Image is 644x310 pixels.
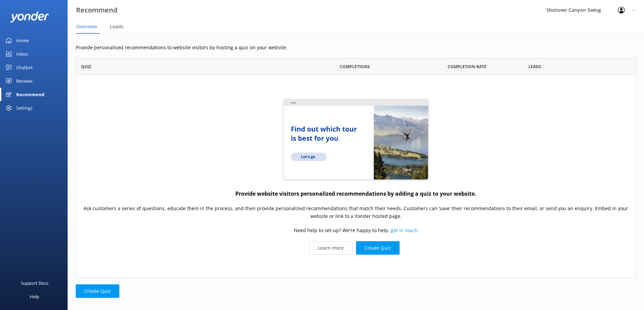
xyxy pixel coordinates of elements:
[16,61,33,74] div: Chatbot
[110,23,123,30] span: Leads
[10,11,49,23] img: yonder-white-logo.png
[30,290,39,303] div: Help
[391,227,418,234] a: get in touch
[76,44,636,51] p: Provide personalised recommendations to website visitors by hosting a quiz on your website.
[21,276,48,290] div: Support Docs
[282,98,430,182] img: quiz-website...
[16,34,29,47] div: Home
[448,63,486,70] span: Completion Rate
[294,227,418,234] p: Need help to set-up? We're happy to help,
[76,75,636,277] div: grid
[76,23,97,30] span: Overview
[309,241,353,255] a: Learn more
[16,47,28,61] div: Inbox
[340,63,370,70] span: Completions
[235,190,476,198] h4: Provide website visitors personalized recommendations by adding a quiz to your website.
[76,284,119,298] button: Create Quiz
[76,5,117,16] h3: Recommend
[83,205,629,220] p: Ask customers a series of questions, educate them in the process, and then provide personalized r...
[16,74,32,88] div: Reviews
[528,63,541,70] span: Leads
[81,63,91,70] span: Quiz
[356,241,400,255] button: Create Quiz
[16,101,32,115] div: Settings
[16,88,44,101] div: Recommend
